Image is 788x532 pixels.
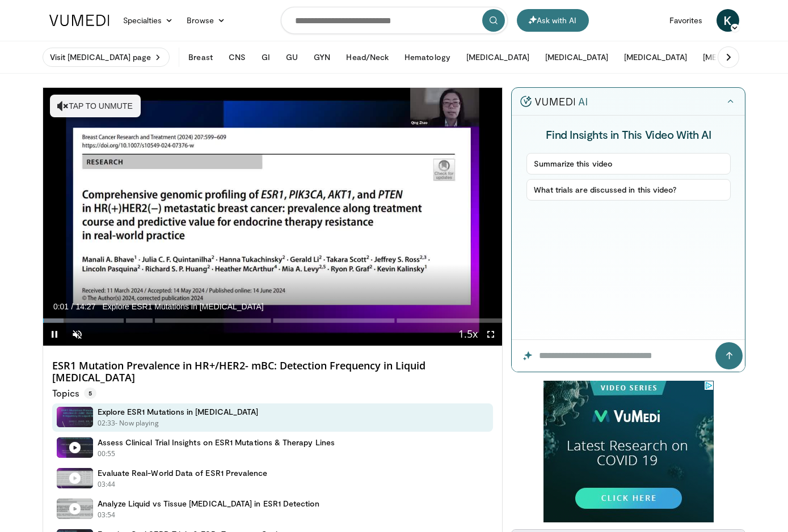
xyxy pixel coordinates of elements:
[538,46,615,69] button: [MEDICAL_DATA]
[457,323,479,346] button: Playback Rate
[71,302,74,311] span: /
[696,46,773,69] button: [MEDICAL_DATA]
[66,323,89,346] button: Unmute
[398,46,457,69] button: Hematology
[617,46,694,69] button: [MEDICAL_DATA]
[75,302,95,311] span: 14:27
[115,418,159,428] p: - Now playing
[460,46,536,69] button: [MEDICAL_DATA]
[98,468,268,478] h4: Evaluate Real-World Data of ESR1 Prevalence
[53,302,69,311] span: 0:01
[222,46,252,69] button: CNS
[520,96,587,107] img: vumedi-ai-logo.v2.svg
[98,479,116,490] p: 03:44
[116,9,180,32] a: Specialties
[98,437,335,448] h4: Assess Clinical Trial Insights on ESR1 Mutations & Therapy Lines
[43,318,503,323] div: Progress Bar
[339,46,395,69] button: Head/Neck
[307,46,337,69] button: GYN
[526,127,731,142] h4: Find Insights in This Video With AI
[98,418,116,428] p: 02:33
[43,48,170,67] a: Visit [MEDICAL_DATA] page
[98,499,320,509] h4: Analyze Liquid vs Tissue [MEDICAL_DATA] in ESR1 Detection
[182,46,219,69] button: Breast
[512,340,745,372] input: Question for the AI
[52,388,96,399] p: Topics
[52,360,494,384] h4: ESR1 Mutation Prevalence in HR+/HER2- mBC: Detection Frequency in Liquid [MEDICAL_DATA]
[49,15,109,26] img: VuMedi Logo
[180,9,232,32] a: Browse
[98,510,116,520] p: 03:54
[526,179,731,201] button: What trials are discussed in this video?
[50,95,141,117] button: Tap to unmute
[663,9,710,32] a: Favorites
[281,7,508,34] input: Search topics, interventions
[84,388,96,399] span: 5
[543,381,714,522] iframe: Advertisement
[517,9,589,32] button: Ask with AI
[98,449,116,459] p: 00:55
[279,46,305,69] button: GU
[526,153,731,175] button: Summarize this video
[102,301,263,312] span: Explore ESR1 Mutations in [MEDICAL_DATA]
[255,46,277,69] button: GI
[43,88,503,346] video-js: Video Player
[98,407,259,417] h4: Explore ESR1 Mutations in [MEDICAL_DATA]
[717,9,739,32] a: K
[43,323,66,346] button: Pause
[479,323,502,346] button: Fullscreen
